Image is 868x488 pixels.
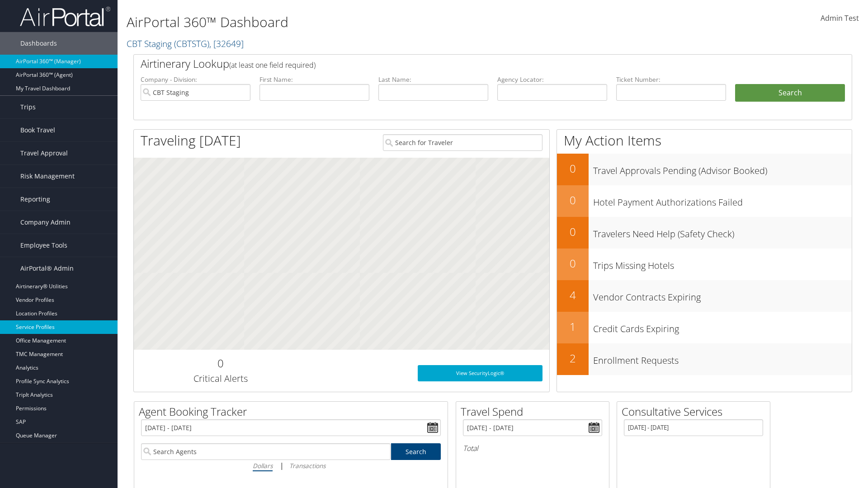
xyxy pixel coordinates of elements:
button: Search [735,84,845,102]
a: 0Trips Missing Hotels [557,249,852,280]
span: AirPortal® Admin [20,257,74,280]
a: Admin Test [821,5,859,33]
span: Admin Test [821,13,859,23]
span: Travel Approval [20,142,68,164]
i: Dollars [253,461,273,470]
a: Search [391,443,441,460]
span: Company Admin [20,211,71,234]
a: 0Travelers Need Help (Safety Check) [557,217,852,249]
a: 2Enrollment Requests [557,343,852,375]
h2: 0 [557,192,589,208]
h2: Travel Spend [461,404,609,419]
h2: 0 [557,224,589,239]
h3: Hotel Payment Authorizations Failed [593,192,852,209]
h6: Total [463,443,602,453]
h3: Enrollment Requests [593,350,852,367]
span: ( CBTSTG ) [174,38,209,50]
label: Company - Division: [141,75,250,84]
h1: AirPortal 360™ Dashboard [127,13,615,32]
h2: Consultative Services [622,404,770,419]
span: Book Travel [20,119,55,141]
span: , [ 32649 ] [209,38,244,50]
h2: Airtinerary Lookup [141,56,785,71]
h2: 0 [141,356,300,371]
img: airportal-logo.png [20,6,110,27]
a: 4Vendor Contracts Expiring [557,280,852,312]
h3: Critical Alerts [141,372,300,385]
h2: Agent Booking Tracker [139,404,448,419]
input: Search Agents [141,443,391,460]
h1: Traveling [DATE] [141,131,241,150]
span: Dashboards [20,32,57,55]
label: First Name: [259,75,369,84]
span: Trips [20,96,36,118]
div: | [141,460,441,471]
i: Transactions [289,461,325,470]
a: View SecurityLogic® [418,365,542,381]
a: CBT Staging [127,38,244,50]
h3: Travel Approvals Pending (Advisor Booked) [593,160,852,177]
a: 0Travel Approvals Pending (Advisor Booked) [557,154,852,185]
h3: Vendor Contracts Expiring [593,286,852,304]
h3: Travelers Need Help (Safety Check) [593,223,852,240]
span: Employee Tools [20,234,67,257]
a: 1Credit Cards Expiring [557,312,852,343]
span: (at least one field required) [229,60,316,70]
a: 0Hotel Payment Authorizations Failed [557,185,852,217]
span: Reporting [20,188,50,211]
span: Risk Management [20,165,75,188]
h2: 2 [557,351,589,366]
h2: 0 [557,256,589,271]
label: Last Name: [378,75,488,84]
h3: Credit Cards Expiring [593,318,852,335]
h2: 0 [557,161,589,176]
h3: Trips Missing Hotels [593,255,852,272]
h2: 4 [557,287,589,303]
label: Agency Locator: [497,75,607,84]
h2: 1 [557,319,589,334]
h1: My Action Items [557,131,852,150]
label: Ticket Number: [616,75,726,84]
input: Search for Traveler [383,134,542,151]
